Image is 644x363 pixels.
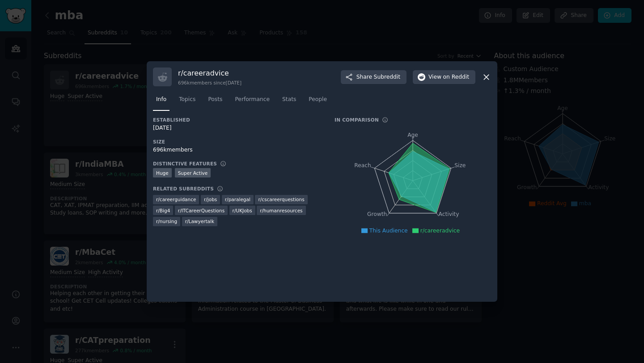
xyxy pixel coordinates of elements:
[369,228,408,234] span: This Audience
[153,124,322,132] div: [DATE]
[354,162,371,169] tspan: Reach
[413,70,475,84] button: Viewon Reddit
[233,207,252,214] span: r/ UKJobs
[156,196,196,203] span: r/ careerguidance
[175,168,211,177] div: Super Active
[454,162,466,169] tspan: Size
[153,117,322,123] h3: Established
[443,73,469,81] span: on Reddit
[153,93,169,111] a: Info
[260,207,302,214] span: r/ humanresources
[156,207,170,214] span: r/ Big4
[309,96,327,104] span: People
[178,207,225,214] span: r/ ITCareerQuestions
[185,218,214,224] span: r/ Lawyertalk
[225,196,250,203] span: r/ paralegal
[420,228,460,234] span: r/careeradvice
[235,96,270,104] span: Performance
[156,218,177,224] span: r/ nursing
[179,96,195,104] span: Topics
[156,96,166,104] span: Info
[407,132,418,138] tspan: Age
[153,160,217,167] h3: Distinctive Features
[341,70,407,84] button: ShareSubreddit
[282,96,296,104] span: Stats
[232,93,273,111] a: Performance
[208,96,222,104] span: Posts
[374,73,400,81] span: Subreddit
[439,211,459,218] tspan: Activity
[178,80,241,86] div: 696k members since [DATE]
[176,93,199,111] a: Topics
[335,117,379,123] h3: In Comparison
[356,73,400,81] span: Share
[367,211,387,218] tspan: Growth
[305,93,330,111] a: People
[428,73,469,81] span: View
[205,93,225,111] a: Posts
[153,139,322,145] h3: Size
[153,146,322,154] div: 696k members
[153,186,214,192] h3: Related Subreddits
[204,196,217,203] span: r/ jobs
[258,196,304,203] span: r/ cscareerquestions
[178,68,241,78] h3: r/ careeradvice
[279,93,299,111] a: Stats
[153,168,172,177] div: Huge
